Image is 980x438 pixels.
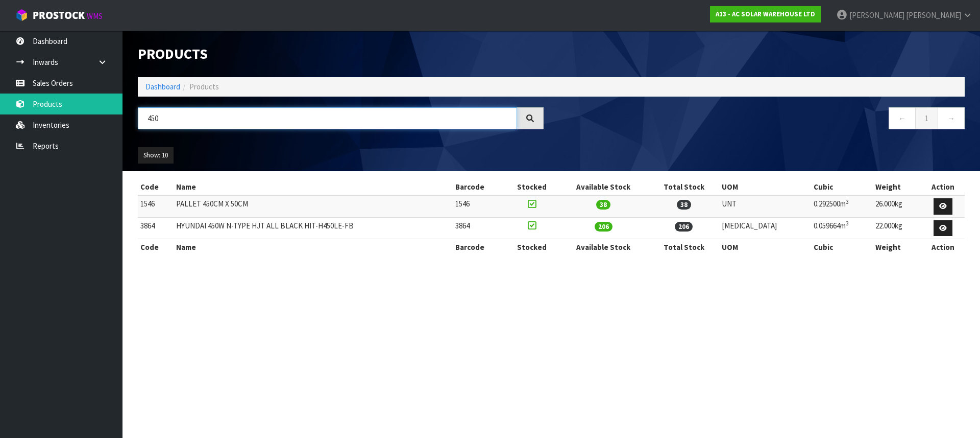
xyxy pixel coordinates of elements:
[138,46,544,62] h1: Products
[938,107,965,129] a: →
[15,9,28,21] img: cube-alt.png
[915,107,938,129] a: 1
[596,200,610,210] span: 38
[174,179,453,195] th: Name
[719,217,811,239] td: [MEDICAL_DATA]
[138,107,517,129] input: Search products
[453,217,505,239] td: 3864
[189,82,219,91] span: Products
[849,10,904,20] span: [PERSON_NAME]
[33,9,85,22] span: ProStock
[145,82,180,91] a: Dashboard
[595,222,612,232] span: 206
[559,107,965,132] nav: Page navigation
[677,200,691,210] span: 38
[505,179,558,195] th: Stocked
[649,179,719,195] th: Total Stock
[922,179,965,195] th: Action
[811,217,873,239] td: 0.059664m
[453,179,505,195] th: Barcode
[846,198,849,205] sup: 3
[138,179,174,195] th: Code
[138,239,174,256] th: Code
[87,11,103,21] small: WMS
[505,239,558,256] th: Stocked
[719,179,811,195] th: UOM
[873,239,922,256] th: Weight
[138,195,174,217] td: 1546
[716,10,815,18] strong: A13 - AC SOLAR WAREHOUSE LTD
[873,195,922,217] td: 26.000kg
[138,147,174,164] button: Show: 10
[846,220,849,227] sup: 3
[174,195,453,217] td: PALLET 450CM X 50CM
[174,239,453,256] th: Name
[138,217,174,239] td: 3864
[889,107,916,129] a: ←
[558,179,649,195] th: Available Stock
[873,179,922,195] th: Weight
[922,239,965,256] th: Action
[811,239,873,256] th: Cubic
[174,217,453,239] td: HYUNDAI 450W N-TYPE HJT ALL BLACK HIT-H450LE-FB
[453,239,505,256] th: Barcode
[719,239,811,256] th: UOM
[811,195,873,217] td: 0.292500m
[675,222,693,232] span: 206
[811,179,873,195] th: Cubic
[649,239,719,256] th: Total Stock
[558,239,649,256] th: Available Stock
[873,217,922,239] td: 22.000kg
[453,195,505,217] td: 1546
[906,10,961,20] span: [PERSON_NAME]
[719,195,811,217] td: UNT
